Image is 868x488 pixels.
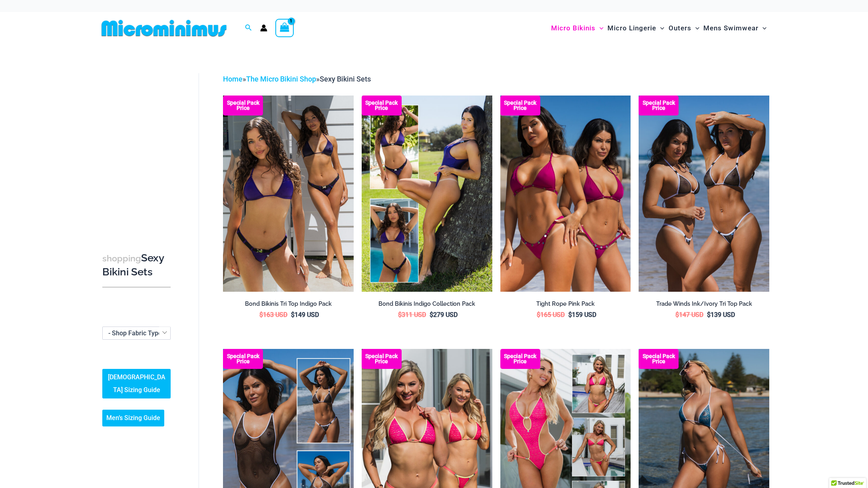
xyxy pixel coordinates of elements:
[291,311,295,319] span: $
[701,16,768,40] a: Mens SwimwearMenu ToggleMenu Toggle
[595,18,603,38] span: Menu Toggle
[500,96,631,291] a: Collection Pack F Collection Pack B (3)Collection Pack B (3)
[223,300,354,311] a: Bond Bikinis Tri Top Indigo Pack
[703,18,759,38] span: Mens Swimwear
[707,311,711,319] span: $
[98,19,230,37] img: MM SHOP LOGO FLAT
[639,300,769,311] a: Trade Winds Ink/Ivory Tri Top Pack
[398,311,402,319] span: $
[108,329,162,337] span: - Shop Fabric Type
[669,18,691,38] span: Outers
[500,100,540,111] b: Special Pack Price
[537,311,540,319] span: $
[102,369,171,398] a: [DEMOGRAPHIC_DATA] Sizing Guide
[223,354,263,364] b: Special Pack Price
[260,24,267,32] a: Account icon link
[605,16,666,40] a: Micro LingerieMenu ToggleMenu Toggle
[362,300,492,308] h2: Bond Bikinis Indigo Collection Pack
[500,96,631,291] img: Collection Pack F
[362,100,402,111] b: Special Pack Price
[362,96,492,291] a: Bond Inidgo Collection Pack (10) Bond Indigo Bikini Collection Pack Back (6)Bond Indigo Bikini Co...
[537,311,565,319] bdi: 165 USD
[102,410,164,426] a: Men’s Sizing Guide
[362,300,492,311] a: Bond Bikinis Indigo Collection Pack
[223,75,371,83] span: » »
[500,354,540,364] b: Special Pack Price
[102,251,171,279] h3: Sexy Bikini Sets
[102,253,141,263] span: shopping
[223,75,243,83] a: Home
[675,311,679,319] span: $
[500,300,631,308] h2: Tight Rope Pink Pack
[707,311,735,319] bdi: 139 USD
[275,19,294,37] a: View Shopping Cart, 1 items
[551,18,595,38] span: Micro Bikinis
[639,100,679,111] b: Special Pack Price
[548,15,770,42] nav: Site Navigation
[639,354,679,364] b: Special Pack Price
[656,18,664,38] span: Menu Toggle
[103,327,170,339] span: - Shop Fabric Type
[759,18,766,38] span: Menu Toggle
[691,18,699,38] span: Menu Toggle
[568,311,596,319] bdi: 159 USD
[320,75,371,83] span: Sexy Bikini Sets
[430,311,433,319] span: $
[362,96,492,291] img: Bond Inidgo Collection Pack (10)
[245,23,252,33] a: Search icon link
[607,18,656,38] span: Micro Lingerie
[291,311,319,319] bdi: 149 USD
[102,67,174,227] iframe: TrustedSite Certified
[259,311,287,319] bdi: 163 USD
[223,100,263,111] b: Special Pack Price
[639,96,769,291] img: Top Bum Pack
[675,311,703,319] bdi: 147 USD
[639,300,769,308] h2: Trade Winds Ink/Ivory Tri Top Pack
[223,300,354,308] h2: Bond Bikinis Tri Top Indigo Pack
[430,311,458,319] bdi: 279 USD
[549,16,605,40] a: Micro BikinisMenu ToggleMenu Toggle
[102,327,171,340] span: - Shop Fabric Type
[398,311,426,319] bdi: 311 USD
[259,311,263,319] span: $
[362,354,402,364] b: Special Pack Price
[500,300,631,311] a: Tight Rope Pink Pack
[246,75,316,83] a: The Micro Bikini Shop
[568,311,572,319] span: $
[639,96,769,291] a: Top Bum Pack Top Bum Pack bTop Bum Pack b
[223,96,354,291] a: Bond Indigo Tri Top Pack (1) Bond Indigo Tri Top Pack Back (1)Bond Indigo Tri Top Pack Back (1)
[223,96,354,291] img: Bond Indigo Tri Top Pack (1)
[667,16,701,40] a: OutersMenu ToggleMenu Toggle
